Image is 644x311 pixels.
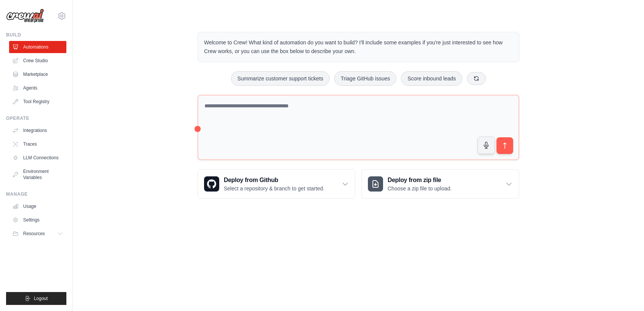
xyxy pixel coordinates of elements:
a: Agents [9,82,66,94]
p: Choose a zip file to upload. [388,185,452,192]
p: Describe the automation you want to build, select an example option, or use the microphone to spe... [499,265,617,289]
button: Resources [9,228,66,240]
a: Traces [9,138,66,150]
a: LLM Connections [9,152,66,164]
img: Logo [6,9,44,23]
span: Resources [23,231,45,237]
p: Select a repository & branch to get started. [224,185,324,192]
button: Logout [6,292,66,305]
h3: Deploy from zip file [388,176,452,185]
h3: Deploy from Github [224,176,324,185]
button: Close walkthrough [621,242,627,247]
div: Operate [6,115,66,121]
button: Summarize customer support tickets [231,71,330,86]
div: Manage [6,191,66,197]
a: Marketplace [9,68,66,80]
h3: Create an automation [499,251,617,262]
button: Score inbound leads [401,71,462,86]
a: Environment Variables [9,165,66,184]
a: Settings [9,214,66,226]
a: Crew Studio [9,55,66,67]
a: Usage [9,200,66,212]
span: Logout [34,295,48,302]
a: Integrations [9,124,66,137]
a: Tool Registry [9,96,66,108]
a: Automations [9,41,66,53]
button: Triage GitHub issues [334,71,396,86]
p: Welcome to Crew! What kind of automation do you want to build? I'll include some examples if you'... [204,38,513,56]
div: Build [6,32,66,38]
span: Step 1 [505,243,520,249]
